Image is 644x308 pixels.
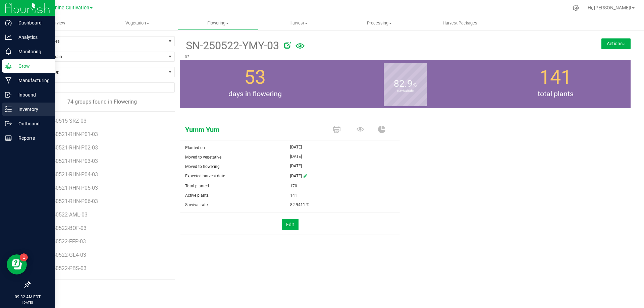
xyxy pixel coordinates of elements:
[41,158,98,164] span: SN-250521-RHN-P03-03
[290,162,302,170] span: [DATE]
[41,131,98,137] span: SN-250521-RHN-P01-03
[290,171,302,181] span: [DATE]
[290,143,302,151] span: [DATE]
[3,300,52,305] p: [DATE]
[30,67,166,77] span: Find a Group
[30,83,174,92] input: NO DATA FOUND
[485,60,626,108] group-info-box: Total number of plants
[5,91,12,98] inline-svg: Inbound
[5,77,12,84] inline-svg: Manufacturing
[41,198,98,204] span: SN-250521-RHN-P06-03
[12,105,52,113] p: Inventory
[12,120,52,128] p: Outbound
[572,5,580,11] div: Manage settings
[185,54,550,60] p: 03
[290,181,297,191] span: 170
[12,48,52,56] p: Monitoring
[41,144,98,151] span: SN-250521-RHN-P02-03
[3,294,52,300] p: 09:32 AM EDT
[185,184,209,188] span: Total planted
[290,200,309,209] span: 82.9411 %
[41,252,86,258] span: SN-250522-GL4-03
[185,155,221,160] span: Moved to vegetative
[39,20,74,26] span: Overview
[244,66,266,88] span: 53
[185,174,225,178] span: Expected harvest date
[16,16,97,30] a: Overview
[5,19,12,26] inline-svg: Dashboard
[30,52,166,61] span: Filter by Strain
[5,135,12,141] inline-svg: Reports
[185,202,208,207] span: Survival rate
[12,33,52,41] p: Analytics
[5,48,12,55] inline-svg: Monitoring
[5,106,12,113] inline-svg: Inventory
[12,91,52,99] p: Inbound
[601,38,631,49] button: Actions
[339,20,420,26] span: Processing
[180,89,330,100] span: days in flowering
[12,134,52,142] p: Reports
[335,60,475,108] group-info-box: Survival rate
[420,16,500,30] a: Harvest Packages
[12,19,52,27] p: Dashboard
[259,20,339,26] span: Harvest
[178,20,258,26] span: Flowering
[30,98,175,106] div: 74 groups found in Flowering
[41,279,86,285] span: SN-250522-PZT-03
[185,164,220,169] span: Moved to flowering
[41,211,88,218] span: SN-250522-AML-03
[185,193,209,198] span: Active plants
[5,34,12,41] inline-svg: Analytics
[12,62,52,70] p: Grow
[5,63,12,69] inline-svg: Grow
[44,5,89,11] span: Sunshine Cultivation
[97,16,178,30] a: Vegetation
[180,125,326,135] span: Yumm Yum
[41,171,98,178] span: SN-250521-RHN-P04-03
[185,145,205,150] span: Planted on
[5,120,12,127] inline-svg: Outbound
[166,37,174,46] span: select
[30,37,166,46] span: Filter by Area
[339,16,420,30] a: Processing
[480,89,631,100] span: total plants
[434,20,486,26] span: Harvest Packages
[258,16,339,30] a: Harvest
[177,16,258,30] a: Flowering
[20,253,28,261] iframe: Resource center unread badge
[41,225,87,231] span: SN-250522-BOF-03
[41,118,87,124] span: SN-250515-SRZ-03
[7,254,27,274] iframe: Resource center
[290,191,297,200] span: 141
[97,20,177,26] span: Vegetation
[12,76,52,84] p: Manufacturing
[41,238,86,245] span: SN-250522-FFP-03
[290,152,302,161] span: [DATE]
[185,38,279,54] span: SN-250522-YMY-03
[185,60,325,108] group-info-box: Days in flowering
[282,219,299,230] button: Edit
[41,265,87,271] span: SN-250522-PBS-03
[384,61,427,121] b: survival rate
[539,66,572,88] span: 141
[588,5,631,10] span: Hi, [PERSON_NAME]!
[41,185,98,191] span: SN-250521-RHN-P05-03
